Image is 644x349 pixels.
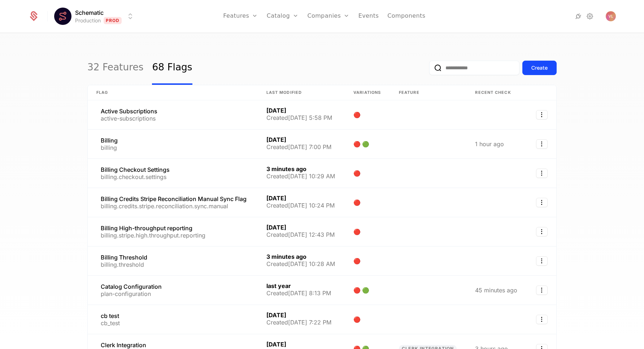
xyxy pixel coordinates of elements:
[390,85,466,100] th: Feature
[536,198,548,207] button: Select action
[54,8,71,25] img: Schematic
[536,285,548,295] button: Select action
[536,227,548,236] button: Select action
[536,169,548,178] button: Select action
[345,85,390,100] th: Variations
[75,8,104,17] span: Schematic
[606,11,616,21] img: Vlad Len
[536,139,548,149] button: Select action
[522,61,557,75] button: Create
[531,64,548,71] div: Create
[75,17,101,24] div: Production
[152,51,192,85] a: 68 Flags
[536,315,548,324] button: Select action
[104,17,122,24] span: Prod
[258,85,345,100] th: Last Modified
[606,11,616,21] button: Open user button
[87,51,143,85] a: 32 Features
[574,12,583,21] a: Integrations
[536,256,548,266] button: Select action
[536,110,548,119] button: Select action
[586,12,594,21] a: Settings
[466,85,527,100] th: Recent check
[88,85,258,100] th: Flag
[56,8,135,24] button: Select environment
